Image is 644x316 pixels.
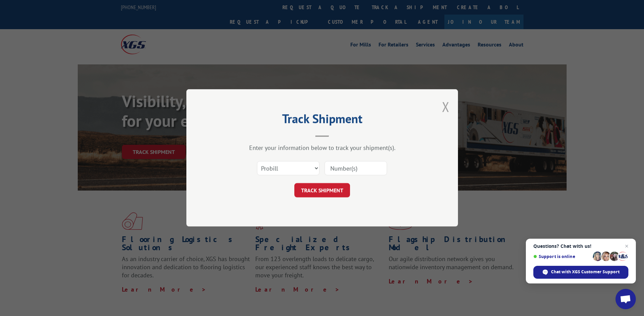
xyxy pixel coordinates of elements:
span: Support is online [533,254,590,259]
div: Open chat [615,289,636,309]
button: TRACK SHIPMENT [294,183,350,198]
span: Questions? Chat with us! [533,243,628,249]
div: Enter your information below to track your shipment(s). [220,144,424,152]
input: Number(s) [325,161,387,176]
span: Chat with XGS Customer Support [551,269,620,275]
button: Close modal [442,98,449,116]
div: Chat with XGS Customer Support [533,266,628,279]
span: Close chat [623,242,631,250]
h2: Track Shipment [220,114,424,127]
